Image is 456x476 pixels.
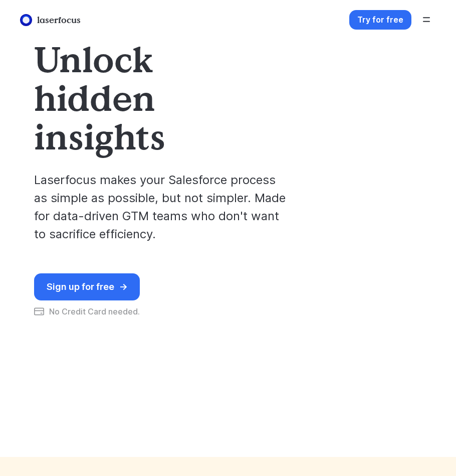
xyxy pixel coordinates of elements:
[349,10,411,30] a: Try for free
[119,281,137,292] div: →
[34,40,263,156] h1: Unlock hidden insights
[47,281,114,292] div: Sign up for free
[34,156,288,243] p: Laserfocus makes your Salesforce process as simple as possible, but not simpler. Made for data-dr...
[18,12,83,29] a: laserfocus
[34,300,140,316] div: No Credit Card needed.
[34,273,140,300] a: Sign up for free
